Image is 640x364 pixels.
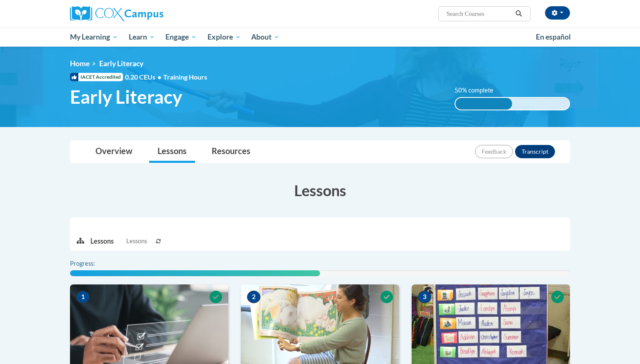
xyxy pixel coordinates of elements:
[536,32,571,41] span: En español
[247,291,260,303] span: 2
[512,9,525,19] button: Search
[123,27,160,47] a: Learn
[530,28,576,46] a: En español
[455,86,502,95] label: 50% complete
[70,259,118,268] label: Progress:
[70,32,118,42] span: My Learning
[70,6,228,21] a: Cox Campus
[165,32,197,42] span: Engage
[99,59,143,68] span: Early Literacy
[207,32,241,42] span: Explore
[90,237,114,246] p: Lessons
[57,27,582,47] div: Main menu
[515,145,555,158] button: Transcript
[76,291,90,303] span: 1
[126,237,147,246] span: Lessons
[418,291,431,303] span: 3
[149,141,195,163] a: Lessons
[70,73,123,81] span: IACET Accredited
[251,32,280,42] span: About
[70,86,182,108] span: Early Literacy
[87,141,141,163] a: Overview
[160,27,202,47] a: Engage
[545,6,570,20] button: Account Settings
[125,72,163,82] span: 0.20 CEUs
[157,73,161,81] span: •
[202,27,246,47] a: Explore
[455,98,512,110] div: 50% complete
[163,73,207,81] span: Training Hours
[203,141,259,163] a: Resources
[70,59,90,68] a: Home
[129,32,155,42] span: Learn
[70,180,570,201] h3: Lessons
[70,6,163,21] img: Cox Campus
[246,27,285,47] a: About
[475,145,513,158] button: Feedback
[446,9,512,19] input: Search Courses
[65,27,123,47] a: My Learning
